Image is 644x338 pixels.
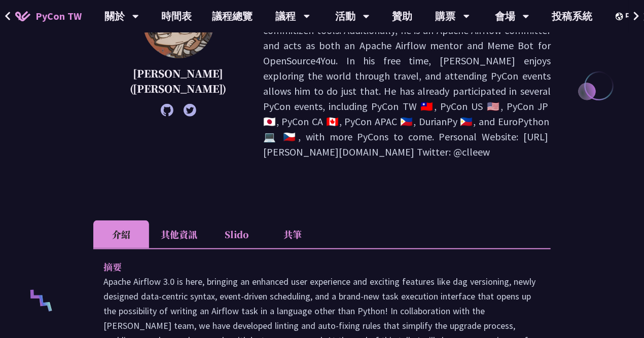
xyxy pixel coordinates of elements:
[616,13,626,20] img: Locale Icon
[93,220,149,248] li: 介紹
[209,220,265,248] li: Slido
[265,220,320,248] li: 共筆
[103,259,520,274] p: 摘要
[5,4,92,29] a: PyCon TW
[15,11,30,21] img: Home icon of PyCon TW 2025
[35,9,82,24] span: PyCon TW
[119,66,238,96] p: [PERSON_NAME] ([PERSON_NAME])
[149,220,209,248] li: 其他資訊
